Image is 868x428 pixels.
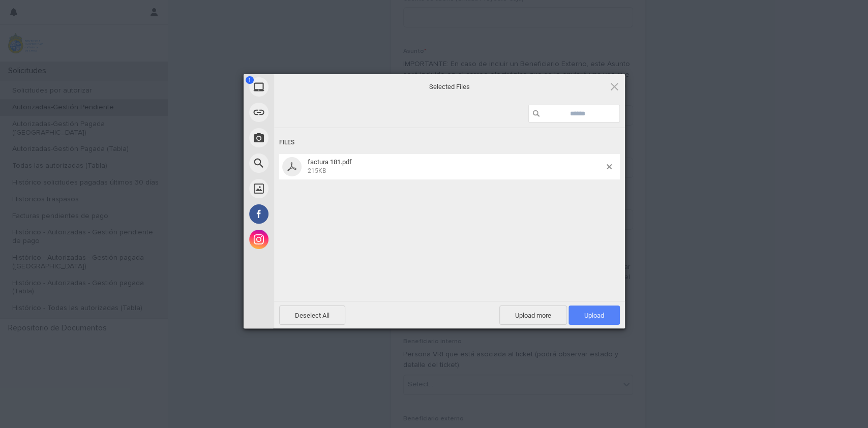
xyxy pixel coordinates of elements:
[609,81,620,92] span: Click here or hit ESC to close picker
[348,82,551,91] span: Selected Files
[279,133,620,152] div: Files
[279,305,345,325] span: Deselect All
[568,305,620,325] span: Upload
[308,167,326,174] span: 215KB
[305,158,607,175] span: factura 181.pdf
[244,150,366,176] div: Web Search
[244,125,366,150] div: Take Photo
[244,100,366,125] div: Link (URL)
[244,227,366,252] div: Instagram
[584,312,604,319] span: Upload
[244,176,366,201] div: Unsplash
[499,305,567,325] span: Upload more
[246,76,254,84] span: 1
[308,158,352,166] span: factura 181.pdf
[244,74,366,100] div: My Device
[244,201,366,227] div: Facebook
